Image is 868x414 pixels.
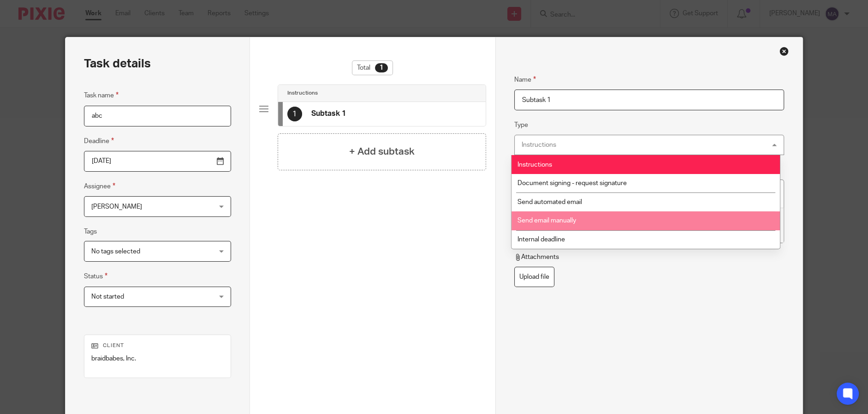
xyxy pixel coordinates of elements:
[84,106,231,126] input: Task name
[517,236,565,243] span: Internal deadline
[84,90,119,101] label: Task name
[84,56,151,72] h2: Task details
[91,294,124,300] span: Not started
[514,252,559,262] p: Attachments
[514,74,536,85] label: Name
[84,227,97,236] label: Tags
[522,142,556,148] div: Instructions
[287,90,318,97] h4: Instructions
[84,181,115,192] label: Assignee
[84,136,114,146] label: Deadline
[84,271,107,282] label: Status
[91,342,223,349] p: Client
[517,217,576,224] span: Send email manually
[91,248,140,255] span: No tags selected
[517,180,627,186] span: Document signing - request signature
[91,354,223,363] p: braidbabes, Inc.
[91,204,142,210] span: [PERSON_NAME]
[352,60,393,75] div: Total
[517,162,552,168] span: Instructions
[311,109,346,119] h4: Subtask 1
[375,63,388,72] div: 1
[779,47,789,56] div: Close this dialog window
[287,107,302,121] div: 1
[517,199,582,205] span: Send automated email
[84,151,231,172] input: Use the arrow keys to pick a date
[349,144,415,159] h4: + Add subtask
[514,120,528,130] label: Type
[514,267,554,288] label: Upload file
